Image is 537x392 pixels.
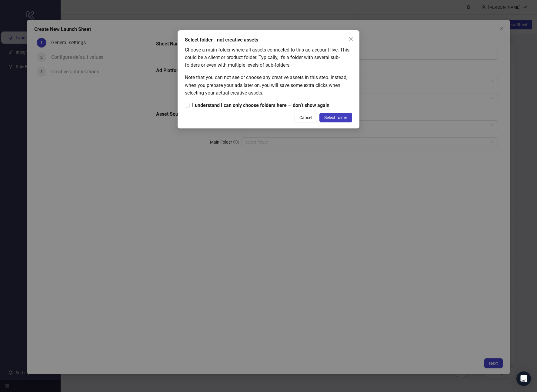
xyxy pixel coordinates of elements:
span: I understand I can only choose folders here — don’t show again [190,101,332,109]
button: Select folder [319,113,352,122]
span: close [349,36,353,41]
button: Close [346,34,356,44]
div: Open Intercom Messenger [516,371,531,386]
div: Choose a main folder where all assets connected to this ad account live. This could be a client o... [185,46,352,69]
span: Select folder [324,115,347,120]
button: Cancel [295,113,317,122]
div: Select folder - not creative assets [185,36,352,44]
div: Note that you can not see or choose any creative assets in this step. Instead, when you prepare y... [185,74,352,96]
span: Cancel [299,115,312,120]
